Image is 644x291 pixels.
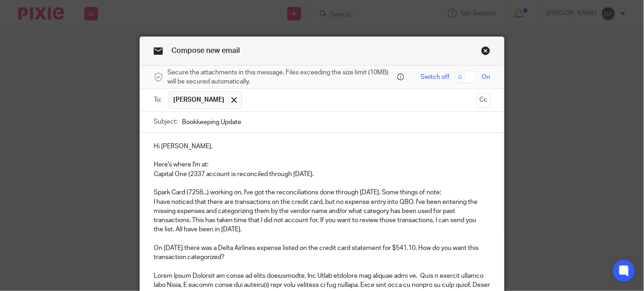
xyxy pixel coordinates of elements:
p: I have noticed that there are transactions on the credit card, but no expense entry into QBO. I'v... [154,197,490,234]
span: On [482,73,490,82]
button: Cc [477,94,490,107]
p: Spark Card (7258...) working on. I've got the reconciliations done through [DATE]. Some things of... [154,188,490,197]
p: Capital One (2337 account is reconciled through [DATE]. [154,170,490,179]
label: Subject: [154,117,177,126]
a: Close this dialog window [481,46,490,58]
span: Switch off [421,73,449,82]
p: Hi [PERSON_NAME], [154,142,490,151]
span: [PERSON_NAME] [173,95,224,104]
p: Here's where I'm at: [154,160,490,169]
p: On [DATE] there was a Delta Airlines expense listed on the credit card statement for $541.10. How... [154,244,490,262]
span: Secure the attachments in this message. Files exceeding the size limit (10MB) will be secured aut... [167,68,395,87]
span: Compose new email [171,47,240,54]
label: To: [154,95,164,104]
